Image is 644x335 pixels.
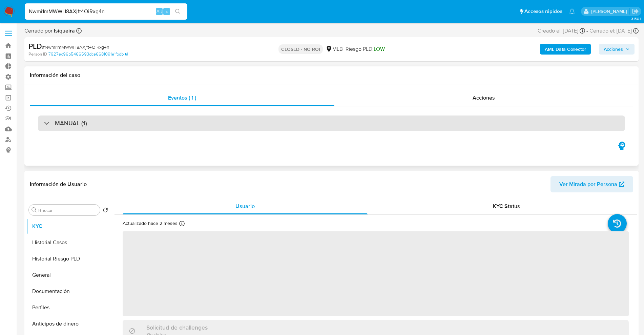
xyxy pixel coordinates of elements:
[591,8,629,15] p: santiago.sgreco@mercadolibre.com
[55,120,87,127] h3: MANUAL (1)
[599,44,635,55] button: Acciones
[123,220,178,227] p: Actualizado hace 2 meses
[26,316,111,332] button: Anticipos de dinero
[38,207,97,213] input: Buscar
[26,218,111,234] button: KYC
[171,7,185,16] button: search-icon
[38,116,625,131] div: MANUAL (1)
[26,283,111,299] button: Documentación
[26,299,111,316] button: Perfiles
[26,267,111,283] button: General
[589,27,639,35] div: Cerrado el: [DATE]
[346,45,385,53] span: Riesgo PLD:
[278,44,323,54] p: CLOSED - NO ROI
[604,44,623,55] span: Acciones
[24,27,75,35] span: Cerrado por
[524,8,562,15] span: Accesos rápidos
[374,45,385,53] span: LOW
[550,176,633,192] button: Ver Mirada por Persona
[42,44,109,50] span: # Nwmi1mMWWH8AXjft4OiRxg4n
[28,41,42,51] b: PLD
[48,51,128,57] a: 7927ec96b5466593dce6681091e1fbdb
[559,176,617,192] span: Ver Mirada por Persona
[632,8,639,15] a: Salir
[30,181,87,188] h1: Información de Usuario
[103,207,108,215] button: Volver al orden por defecto
[28,51,47,57] b: Person ID
[326,45,343,53] div: MLB
[26,251,111,267] button: Historial Riesgo PLD
[569,8,575,14] a: Notificaciones
[493,202,520,210] span: KYC Status
[166,8,168,15] span: s
[473,94,495,102] span: Acciones
[235,202,255,210] span: Usuario
[32,207,37,213] button: Buscar
[168,94,196,102] span: Eventos ( 1 )
[30,72,633,79] h1: Información del caso
[545,44,586,55] b: AML Data Collector
[53,27,75,35] b: lsiqueira
[25,7,187,16] input: Buscar usuario o caso...
[586,27,588,35] span: -
[540,44,591,55] button: AML Data Collector
[538,27,585,35] div: Creado el: [DATE]
[26,234,111,251] button: Historial Casos
[146,324,208,331] h3: Solicitud de challenges
[157,8,162,15] span: Alt
[123,231,629,316] span: ‌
